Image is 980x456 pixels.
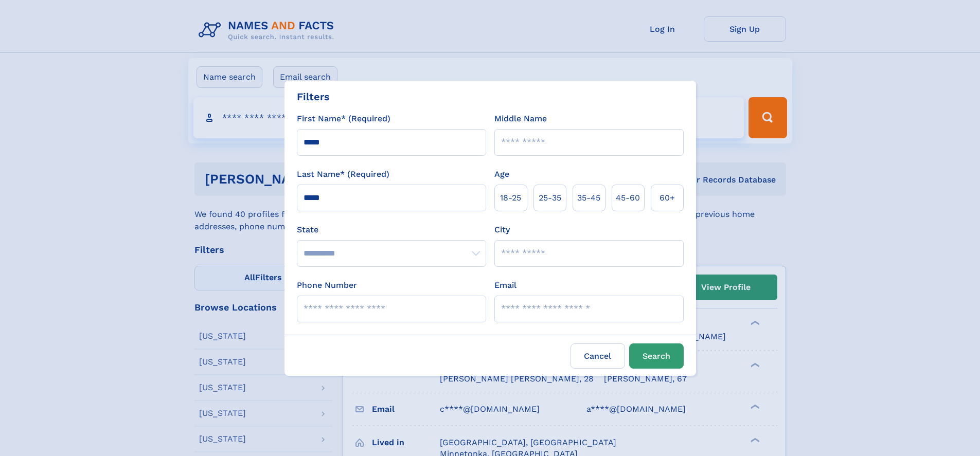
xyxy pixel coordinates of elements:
label: State [297,224,486,236]
label: Phone Number [297,279,357,291]
span: 35‑45 [577,192,600,204]
span: 18‑25 [500,192,521,204]
label: Last Name* (Required) [297,168,389,180]
span: 60+ [660,192,675,204]
button: Search [629,343,684,369]
div: Filters [297,89,330,104]
label: City [494,224,510,236]
label: Middle Name [494,113,547,125]
label: Age [494,168,509,180]
label: First Name* (Required) [297,113,390,125]
label: Email [494,279,516,291]
span: 25‑35 [539,192,561,204]
span: 45‑60 [616,192,640,204]
label: Cancel [571,343,625,369]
